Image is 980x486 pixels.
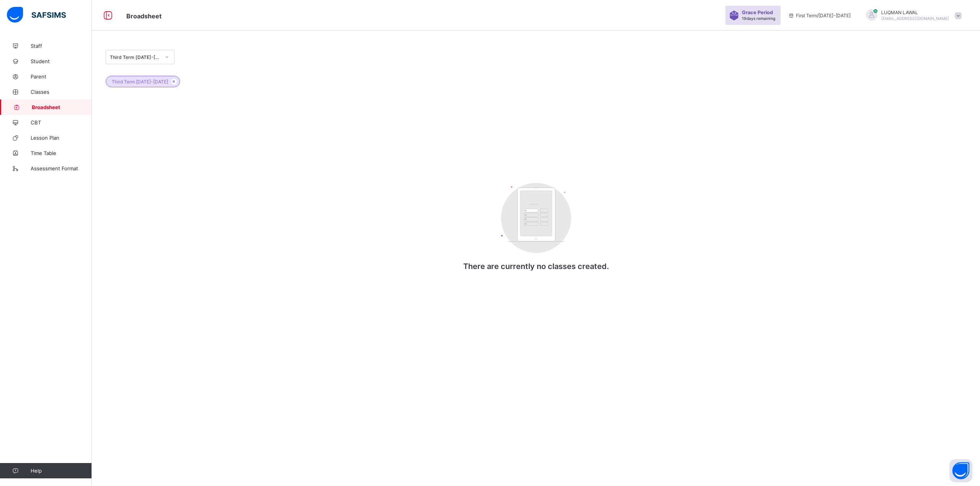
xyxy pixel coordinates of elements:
span: CBT [31,119,92,126]
span: Grace Period [742,10,773,15]
img: sticker-purple.71386a28dfed39d6af7621340158ba97.svg [729,11,739,20]
span: [EMAIL_ADDRESS][DOMAIN_NAME] [881,16,949,21]
span: Staff [31,43,92,49]
span: Help [31,468,91,474]
tspan: Customers [529,203,538,205]
span: Parent [31,73,92,80]
div: There are currently no classes created. [459,175,612,286]
span: Assessment Format [31,165,92,171]
span: session/term information [788,13,851,18]
span: Time Table [31,150,92,156]
div: Third Term [DATE]-[DATE] [110,54,160,60]
p: There are currently no classes created. [459,262,612,271]
span: Student [31,58,92,64]
span: Broadsheet [126,12,162,20]
img: safsims [7,7,66,23]
span: LUQMAN LAWAL [881,10,949,15]
button: Open asap [949,459,972,482]
span: Lesson Plan [31,135,92,141]
div: LUQMANLAWAL [858,9,965,22]
span: Classes [31,89,92,95]
span: Third Term [DATE]-[DATE] [112,79,168,85]
span: Broadsheet [32,104,92,110]
span: 19 days remaining [742,16,775,21]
